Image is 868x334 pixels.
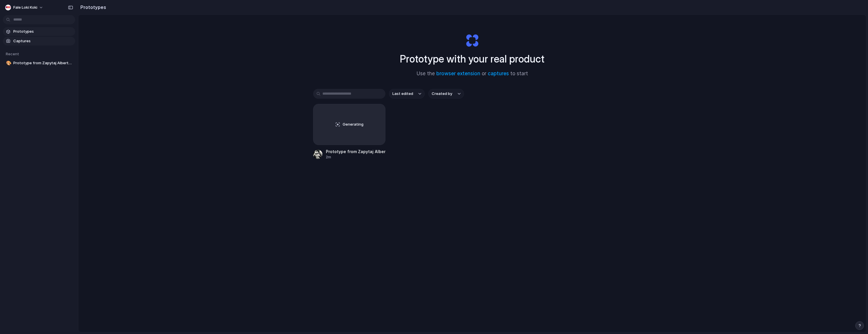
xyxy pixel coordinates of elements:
[389,89,425,99] button: Last edited
[436,71,480,76] a: browser extension
[432,91,452,97] span: Created by
[13,5,37,10] span: Fale Loki Koki
[6,60,10,67] div: 🎨
[392,91,413,97] span: Last edited
[13,60,73,66] span: Prototype from Zapytaj Alberta - Historia wiadomości
[5,60,11,66] button: 🎨
[400,51,544,67] h1: Prototype with your real product
[3,59,75,67] a: 🎨Prototype from Zapytaj Alberta - Historia wiadomości
[6,52,19,56] span: Recent
[326,148,385,155] div: Prototype from Zapytaj Alberta - Historia wiadomości
[313,104,385,160] a: GeneratingPrototype from Zapytaj Alberta - Historia wiadomości2m
[326,155,385,160] div: 2m
[3,3,46,12] button: Fale Loki Koki
[78,4,106,11] h2: Prototypes
[428,89,464,99] button: Created by
[3,27,75,36] a: Prototypes
[417,70,528,78] span: Use the or to start
[488,71,509,76] a: captures
[13,38,73,44] span: Captures
[13,29,73,34] span: Prototypes
[3,37,75,45] a: Captures
[343,122,363,127] span: Generating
